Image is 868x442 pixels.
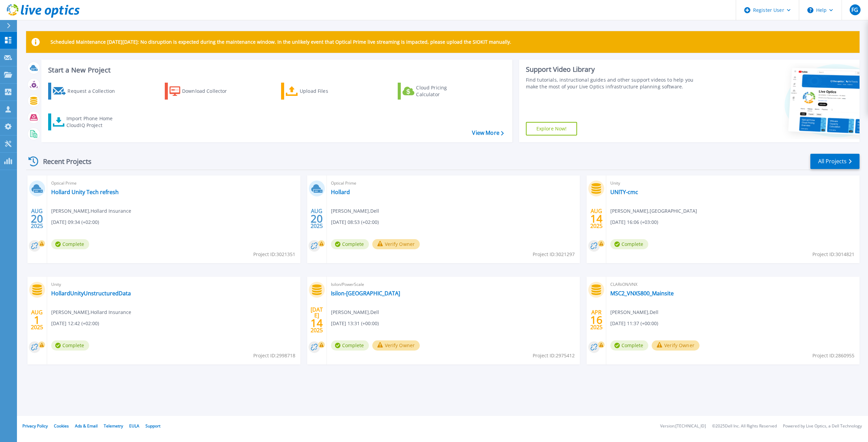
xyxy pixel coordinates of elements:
a: Request a Collection [48,83,124,100]
span: Complete [610,239,648,249]
li: Powered by Live Optics, a Dell Technology [783,424,862,428]
span: Project ID: 2998718 [253,352,295,359]
span: FG [851,7,858,13]
span: 20 [311,216,323,222]
span: Complete [331,239,369,249]
span: [PERSON_NAME] , Dell [331,207,379,215]
a: All Projects [810,154,860,169]
span: 14 [311,320,323,326]
button: Verify Owner [372,340,420,351]
span: Project ID: 2975412 [533,352,575,359]
div: AUG 2025 [590,206,603,231]
a: View More [472,130,504,136]
a: Isilon-[GEOGRAPHIC_DATA] [331,290,400,297]
a: MSC2_VNX5800_Mainsite [610,290,674,297]
a: Cookies [54,423,69,429]
div: Import Phone Home CloudIQ Project [66,115,119,129]
span: [DATE] 13:31 (+00:00) [331,320,379,327]
span: 20 [31,216,43,222]
span: [DATE] 09:34 (+02:00) [51,218,99,226]
p: Scheduled Maintenance [DATE][DATE]: No disruption is expected during the maintenance window. In t... [51,39,511,45]
a: Privacy Policy [22,423,48,429]
div: Upload Files [300,84,354,98]
a: Support [145,423,160,429]
div: Download Collector [182,84,236,98]
span: [PERSON_NAME] , Dell [331,309,379,316]
a: EULA [129,423,139,429]
h3: Start a New Project [48,66,504,74]
a: Hollard Unity Tech refresh [51,189,119,195]
span: 1 [34,317,40,323]
a: Cloud Pricing Calculator [398,83,473,100]
div: AUG 2025 [31,206,43,231]
div: AUG 2025 [310,206,323,231]
a: Ads & Email [75,423,98,429]
a: HollardUnityUnstructuredData [51,290,131,297]
a: UNITY-cmc [610,189,638,195]
span: Project ID: 2860955 [812,352,854,359]
div: APR 2025 [590,308,603,332]
div: Request a Collection [67,84,122,98]
a: Explore Now! [526,122,577,135]
span: CLARiiON/VNX [610,281,855,288]
span: Project ID: 3021351 [253,251,295,258]
a: Upload Files [281,83,357,100]
a: Telemetry [104,423,123,429]
span: Complete [610,340,648,351]
div: Recent Projects [26,153,101,170]
span: Optical Prime [51,180,296,187]
span: Complete [51,340,89,351]
span: 16 [590,317,603,323]
span: [DATE] 11:37 (+00:00) [610,320,658,327]
span: Isilon/PowerScale [331,281,576,288]
span: Project ID: 3014821 [812,251,854,258]
span: [DATE] 08:53 (+02:00) [331,218,379,226]
a: Hollard [331,189,350,195]
span: 14 [590,216,603,222]
div: Cloud Pricing Calculator [416,84,470,98]
div: [DATE] 2025 [310,308,323,332]
span: Unity [610,180,855,187]
button: Verify Owner [372,239,420,249]
button: Verify Owner [652,340,699,351]
div: AUG 2025 [31,308,43,332]
li: Version: [TECHNICAL_ID] [660,424,706,428]
span: [PERSON_NAME] , Hollard Insurance [51,207,131,215]
li: © 2025 Dell Inc. All Rights Reserved [712,424,777,428]
span: Project ID: 3021297 [533,251,575,258]
span: [DATE] 12:42 (+02:00) [51,320,99,327]
span: [DATE] 16:06 (+03:00) [610,218,658,226]
span: Complete [331,340,369,351]
span: [PERSON_NAME] , [GEOGRAPHIC_DATA] [610,207,697,215]
span: Optical Prime [331,180,576,187]
span: Unity [51,281,296,288]
div: Support Video Library [526,65,702,74]
span: [PERSON_NAME] , Hollard Insurance [51,309,131,316]
a: Download Collector [165,83,240,100]
span: [PERSON_NAME] , Dell [610,309,658,316]
div: Find tutorials, instructional guides and other support videos to help you make the most of your L... [526,77,702,90]
span: Complete [51,239,89,249]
